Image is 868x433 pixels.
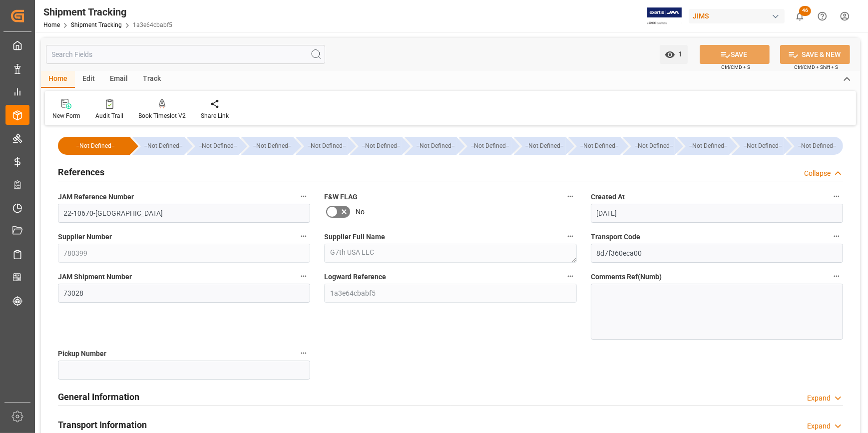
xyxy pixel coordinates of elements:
div: --Not Defined-- [197,137,239,155]
div: Share Link [201,111,229,120]
textarea: G7th USA LLC [324,244,576,263]
div: --Not Defined-- [623,137,675,155]
button: Supplier Full Name [564,230,577,243]
span: JAM Reference Number [58,192,134,202]
button: Supplier Number [297,230,310,243]
div: --Not Defined-- [296,137,348,155]
div: Edit [75,71,102,88]
button: Comments Ref(Numb) [830,270,843,283]
span: F&W FLAG [324,192,358,202]
span: Created At [591,192,625,202]
div: Book Timeslot V2 [138,111,186,120]
div: --Not Defined-- [514,137,566,155]
div: Expand [807,421,831,432]
span: 1 [675,50,683,58]
div: --Not Defined-- [241,137,293,155]
span: Pickup Number [58,349,106,359]
span: Supplier Number [58,232,112,242]
button: Pickup Number [297,347,310,360]
div: --Not Defined-- [578,137,620,155]
a: Shipment Tracking [71,21,122,28]
button: Help Center [811,5,834,27]
span: Supplier Full Name [324,232,385,242]
div: --Not Defined-- [687,137,729,155]
div: JIMS [689,9,785,23]
button: JIMS [689,6,789,25]
button: SAVE & NEW [780,45,850,64]
button: JAM Shipment Number [297,270,310,283]
div: New Form [52,111,80,120]
span: JAM Shipment Number [58,272,132,282]
button: F&W FLAG [564,190,577,203]
div: Shipment Tracking [43,4,172,19]
div: --Not Defined-- [415,137,456,155]
div: --Not Defined-- [68,137,123,155]
h2: General Information [58,390,139,404]
div: Expand [807,393,831,404]
div: --Not Defined-- [187,137,239,155]
button: JAM Reference Number [297,190,310,203]
div: --Not Defined-- [142,137,184,155]
div: --Not Defined-- [132,137,184,155]
button: Created At [830,190,843,203]
div: Audit Trail [95,111,123,120]
span: 46 [799,6,811,16]
div: --Not Defined-- [405,137,456,155]
div: --Not Defined-- [796,137,838,155]
span: Ctrl/CMD + Shift + S [794,63,838,71]
button: Logward Reference [564,270,577,283]
span: Comments Ref(Numb) [591,272,662,282]
div: Email [102,71,135,88]
button: Transport Code [830,230,843,243]
div: --Not Defined-- [633,137,675,155]
div: --Not Defined-- [677,137,729,155]
div: --Not Defined-- [742,137,784,155]
img: Exertis%20JAM%20-%20Email%20Logo.jpg_1722504956.jpg [647,7,682,25]
button: show 46 new notifications [789,5,811,27]
span: Ctrl/CMD + S [721,63,750,71]
div: --Not Defined-- [58,137,130,155]
div: --Not Defined-- [350,137,402,155]
div: --Not Defined-- [568,137,620,155]
h2: Transport Information [58,418,147,432]
div: Collapse [804,168,831,179]
a: Home [43,21,60,28]
h2: References [58,165,104,179]
div: --Not Defined-- [360,137,402,155]
div: --Not Defined-- [524,137,566,155]
span: Transport Code [591,232,640,242]
div: --Not Defined-- [786,137,843,155]
input: Search Fields [46,45,325,64]
button: SAVE [700,45,770,64]
span: Logward Reference [324,272,386,282]
div: Track [135,71,168,88]
div: --Not Defined-- [459,137,511,155]
div: --Not Defined-- [306,137,348,155]
input: DD-MM-YYYY [591,204,843,223]
div: --Not Defined-- [469,137,511,155]
div: Home [41,71,75,88]
span: No [356,207,365,217]
div: --Not Defined-- [732,137,784,155]
button: open menu [660,45,688,64]
div: --Not Defined-- [251,137,293,155]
